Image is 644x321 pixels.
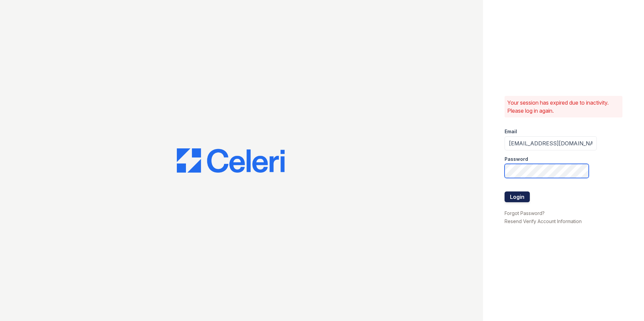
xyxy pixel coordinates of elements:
label: Password [505,156,528,163]
img: CE_Logo_Blue-a8612792a0a2168367f1c8372b55b34899dd931a85d93a1a3d3e32e68fde9ad4.png [177,148,285,173]
a: Resend Verify Account Information [505,218,582,224]
label: Email [505,128,517,135]
button: Login [505,191,530,202]
a: Forgot Password? [505,210,545,216]
p: Your session has expired due to inactivity. Please log in again. [507,99,620,115]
